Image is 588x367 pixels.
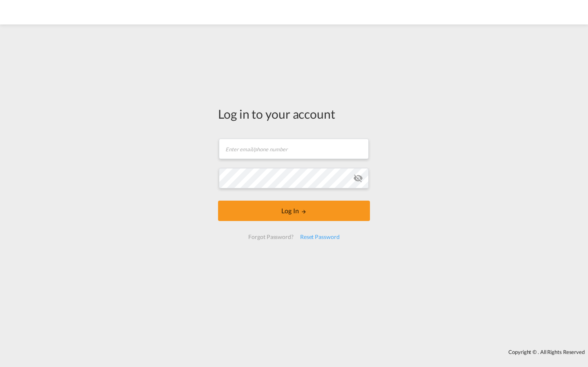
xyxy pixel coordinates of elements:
[219,139,369,159] input: Enter email/phone number
[353,173,363,183] md-icon: icon-eye-off
[218,105,370,122] div: Log in to your account
[245,230,296,244] div: Forgot Password?
[297,230,343,244] div: Reset Password
[218,201,370,221] button: LOGIN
